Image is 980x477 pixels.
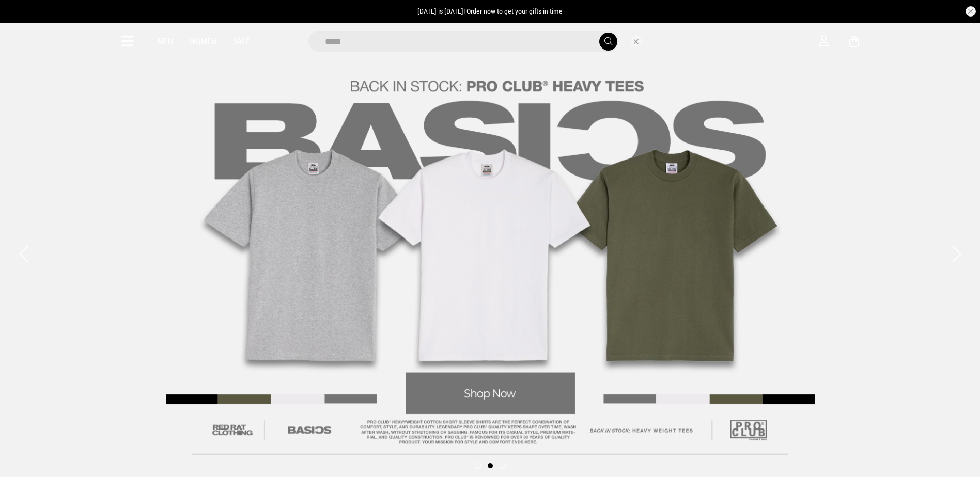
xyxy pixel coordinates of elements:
[17,243,30,265] button: Previous slide
[190,37,216,46] a: Women
[233,37,250,46] a: Sale
[950,243,963,265] button: Next slide
[631,36,642,47] button: Close search
[417,7,563,15] span: [DATE] is [DATE]! Order now to get your gifts in time
[8,4,39,35] button: Open LiveChat chat widget
[158,37,173,46] a: Men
